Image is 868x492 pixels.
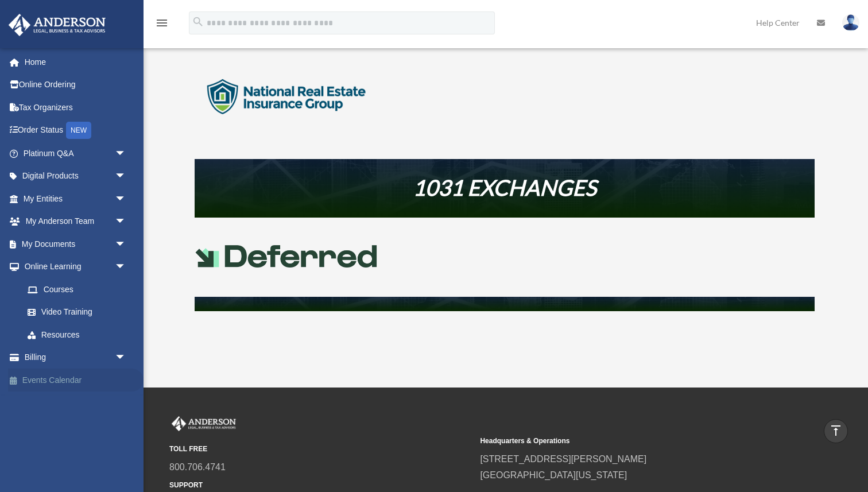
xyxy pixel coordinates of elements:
a: My Anderson Teamarrow_drop_down [8,210,144,233]
a: Platinum Q&Aarrow_drop_down [8,142,144,165]
a: vertical_align_top [824,419,848,443]
small: TOLL FREE [169,443,472,455]
a: menu [155,20,169,30]
div: NEW [66,122,91,139]
a: My Entitiesarrow_drop_down [8,187,144,210]
i: vertical_align_top [829,424,843,437]
a: Online Ordering [8,73,144,96]
a: Courses [16,278,144,301]
img: Anderson Advisors Platinum Portal [5,14,109,36]
a: Digital Productsarrow_drop_down [8,165,144,188]
img: logo-nreig [195,51,378,143]
span: arrow_drop_down [115,346,138,370]
span: arrow_drop_down [115,187,138,211]
span: arrow_drop_down [115,210,138,234]
a: Tax Organizers [8,96,144,119]
a: Events Calendar [8,369,144,392]
a: [GEOGRAPHIC_DATA][US_STATE] [480,470,627,480]
a: 800.706.4741 [169,462,226,472]
a: Online Learningarrow_drop_down [8,255,144,278]
a: Resources [16,323,138,346]
i: menu [155,16,169,30]
i: search [192,16,204,28]
img: Anderson Advisors Platinum Portal [169,416,238,431]
a: Billingarrow_drop_down [8,346,144,369]
a: Home [8,51,144,73]
img: Deferred [195,245,378,267]
a: Order StatusNEW [8,119,144,142]
small: Headquarters & Operations [480,435,782,447]
span: arrow_drop_down [115,165,138,188]
em: 1031 EXCHANGES [413,174,596,200]
span: arrow_drop_down [115,255,138,279]
a: My Documentsarrow_drop_down [8,233,144,255]
a: Video Training [16,301,144,324]
img: User Pic [842,14,859,31]
a: Deferred [195,259,378,275]
small: SUPPORT [169,479,472,491]
span: arrow_drop_down [115,233,138,256]
span: arrow_drop_down [115,142,138,165]
a: [STREET_ADDRESS][PERSON_NAME] [480,454,646,464]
